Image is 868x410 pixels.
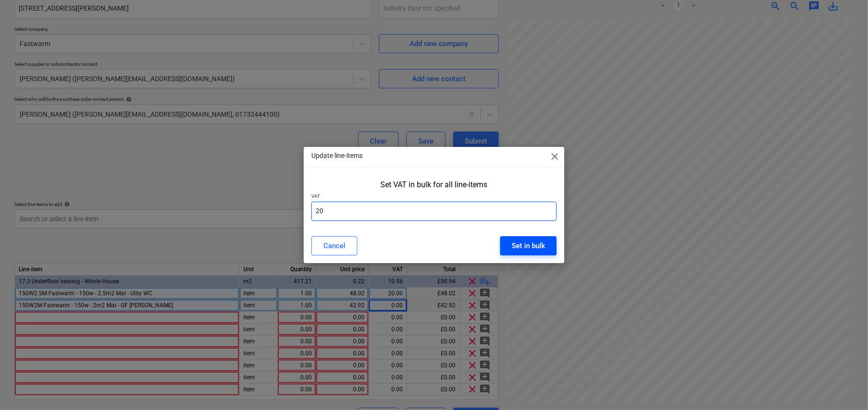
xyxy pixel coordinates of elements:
div: Cancel [323,240,345,252]
button: Cancel [311,236,357,255]
p: VAT [311,193,557,201]
iframe: Chat Widget [820,364,868,410]
button: Set in bulk [500,236,557,255]
p: Update line-items [311,151,363,161]
div: Set in bulk [512,240,545,252]
div: Set VAT in bulk for all line-items [381,180,488,189]
span: close [549,151,560,162]
input: VAT [311,202,557,221]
